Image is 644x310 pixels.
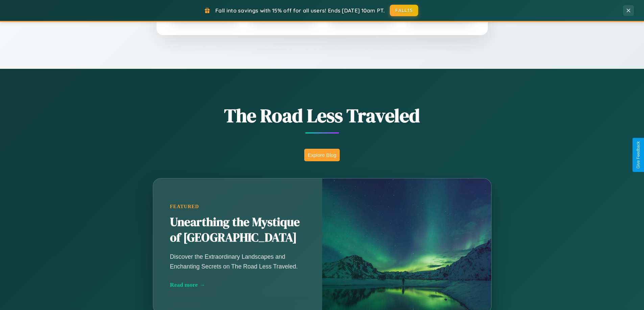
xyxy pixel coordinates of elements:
button: FALL15 [390,5,418,16]
h2: Unearthing the Mystique of [GEOGRAPHIC_DATA] [170,215,305,246]
div: Give Feedback [636,141,641,169]
span: Fall into savings with 15% off for all users! Ends [DATE] 10am PT. [215,7,385,14]
div: Featured [170,204,305,209]
p: Discover the Extraordinary Landscapes and Enchanting Secrets on The Road Less Traveled. [170,252,305,271]
h1: The Road Less Traveled [119,103,525,129]
div: Read more → [170,281,305,288]
button: Explore Blog [304,149,340,161]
